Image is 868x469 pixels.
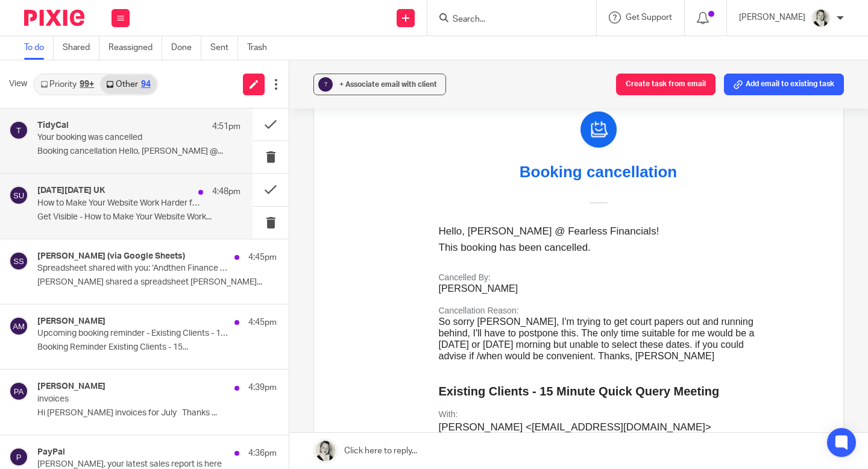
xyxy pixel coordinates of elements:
img: - [218,109,236,110]
div: ? [318,77,333,92]
h3: With: [68,316,387,326]
p: Your booking was cancelled [37,133,200,143]
button: Create task from email [616,74,715,95]
img: svg%3E [9,251,28,271]
p: [PERSON_NAME] <[EMAIL_ADDRESS][DOMAIN_NAME]> [68,326,387,342]
p: Spreadsheet shared with you: ‘Andthen Finance Master 2025/26’ [37,263,229,274]
div: 99+ [80,80,94,89]
img: svg%3E [9,382,28,401]
div: 94 [141,80,151,89]
a: Reassigned [108,36,162,60]
p: invoices [37,394,229,404]
h4: [DATE][DATE] UK [37,186,105,196]
p: Europe/[GEOGRAPHIC_DATA] [68,438,387,454]
p: [DATE] [68,363,387,379]
input: Search [451,14,560,25]
p: 5:45 PM [68,400,387,417]
p: [PERSON_NAME] shared a spreadsheet [PERSON_NAME]... [37,277,277,288]
p: Upcoming booking reminder - Existing Clients - 15 Minute Quick Query Meeting [37,329,229,339]
h3: Date: [68,353,387,364]
p: 4:51pm [212,121,241,133]
span: Get Support [626,13,672,22]
p: 4:39pm [248,382,277,394]
h4: [PERSON_NAME] (via Google Sheets) [37,251,185,262]
h1: Booking cancellation [75,69,380,88]
img: DA590EE6-2184-4DF2-A25D-D99FB904303F_1_201_a.jpeg [811,8,831,28]
strong: Existing Clients - 15 Minute Quick Query Meeting [68,291,348,304]
h3: Time: [68,391,387,401]
a: Shared [63,36,99,60]
img: Pixie [24,10,84,26]
a: Trash [247,36,276,60]
td: [PERSON_NAME] So sorry [PERSON_NAME], I'm trying to get court papers out and running behind, I'll... [68,130,387,279]
h3: Timezone: [68,428,387,438]
a: Sent [210,36,238,60]
img: svg%3E [9,121,28,140]
h3: Cancellation Reason: [68,212,387,222]
h4: TidyCal [37,121,69,131]
p: Booking cancellation Hello, [PERSON_NAME] @... [37,146,241,157]
a: Other94 [100,75,156,94]
p: 4:45pm [248,316,277,329]
p: How to Make Your Website Work Harder for You [37,198,200,209]
h4: [PERSON_NAME] [37,382,105,392]
h4: PayPal [37,447,65,458]
img: svg%3E [9,316,28,336]
button: ? + Associate email with client [313,74,446,95]
p: Hello, [PERSON_NAME] @ Fearless Financials! This booking has been cancelled. [68,130,387,179]
p: Hi [PERSON_NAME] invoices for July Thanks ... [37,408,277,418]
p: 4:45pm [248,251,277,263]
h3: Cancelled By: [68,179,387,189]
img: svg%3E [9,447,28,467]
a: Priority99+ [34,75,100,94]
img: svg%3E [9,186,28,205]
span: + Associate email with client [339,81,437,88]
a: Done [171,36,201,60]
span: View [9,78,27,90]
img: TidyCal [209,18,245,54]
p: Get Visible - How to Make Your Website Work... [37,212,241,222]
p: 4:36pm [248,447,277,459]
button: Add email to existing task [724,74,844,95]
a: To do [24,36,54,60]
p: Booking Reminder Existing Clients - 15... [37,342,277,353]
h4: [PERSON_NAME] [37,316,105,327]
p: 4:48pm [212,186,241,198]
p: [PERSON_NAME] [739,11,805,24]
